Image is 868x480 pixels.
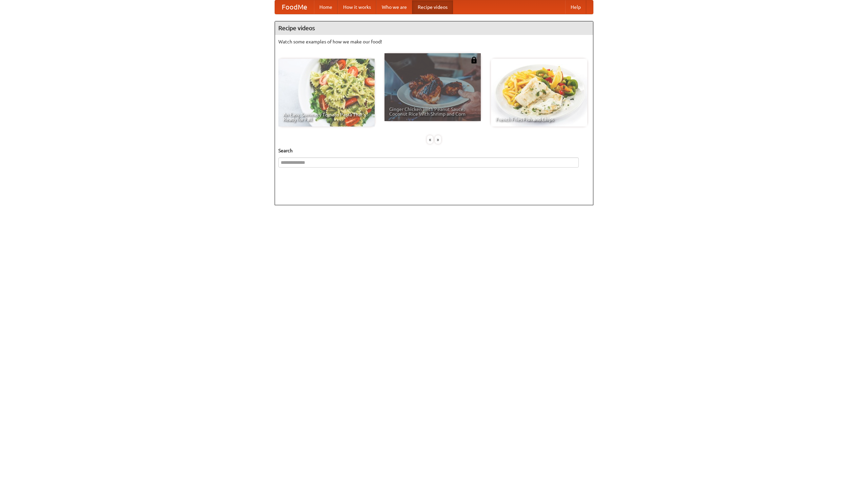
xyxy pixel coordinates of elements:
[491,59,587,127] a: French Fries Fish and Chips
[435,135,441,144] div: »
[314,0,338,14] a: Home
[412,0,453,14] a: Recipe videos
[565,0,586,14] a: Help
[278,147,590,154] h5: Search
[278,59,375,127] a: An Easy, Summery Tomato Pasta That's Ready for Fall
[275,21,593,35] h4: Recipe videos
[496,117,583,122] span: French Fries Fish and Chips
[283,112,370,122] span: An Easy, Summery Tomato Pasta That's Ready for Fall
[278,38,590,45] p: Watch some examples of how we make our food!
[338,0,376,14] a: How it works
[471,57,477,63] img: 483408.png
[427,135,433,144] div: «
[376,0,412,14] a: Who we are
[275,0,314,14] a: FoodMe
